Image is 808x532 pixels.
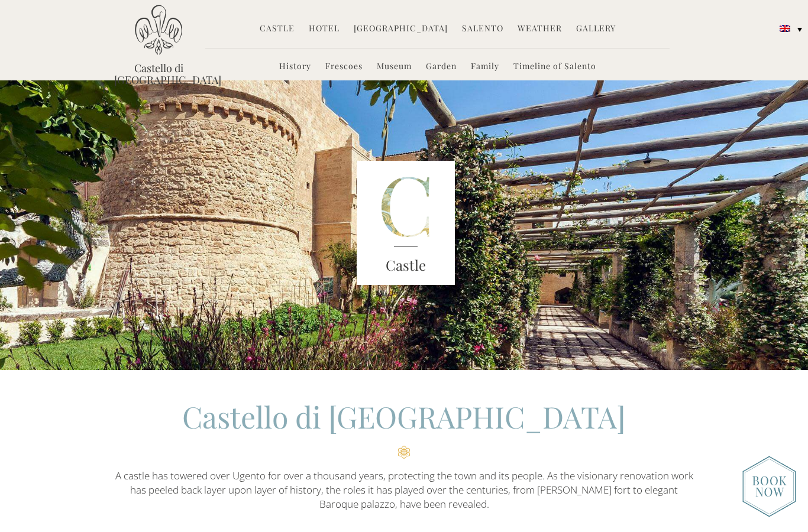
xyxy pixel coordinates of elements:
[742,456,796,517] img: new-booknow.png
[518,22,562,36] a: Weather
[462,22,503,36] a: Salento
[135,5,182,55] img: Castello di Ugento
[309,22,340,36] a: Hotel
[780,25,790,32] img: English
[471,60,499,74] a: Family
[357,255,455,276] h3: Castle
[114,62,203,86] a: Castello di [GEOGRAPHIC_DATA]
[354,22,448,36] a: [GEOGRAPHIC_DATA]
[325,60,363,74] a: Frescoes
[114,397,694,459] h2: Castello di [GEOGRAPHIC_DATA]
[114,469,694,512] p: A castle has towered over Ugento for over a thousand years, protecting the town and its people. A...
[426,60,457,74] a: Garden
[260,22,295,36] a: Castle
[357,161,455,285] img: castle-letter.png
[576,22,616,36] a: Gallery
[513,60,596,74] a: Timeline of Salento
[377,60,412,74] a: Museum
[279,60,311,74] a: History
